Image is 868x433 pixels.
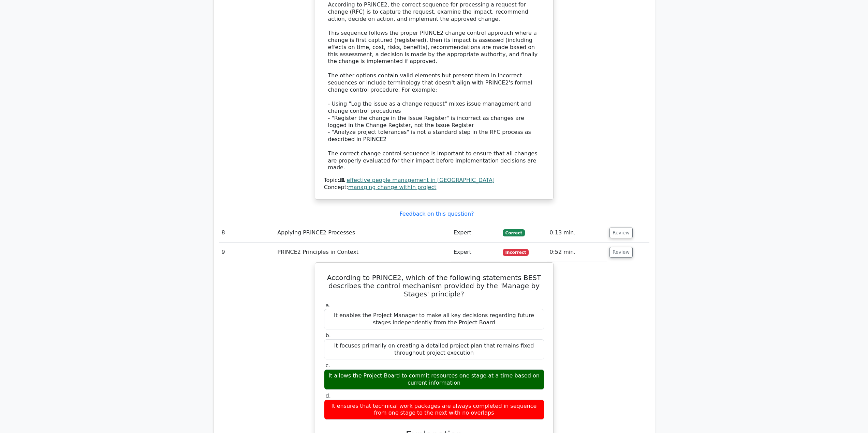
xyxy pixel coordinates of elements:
span: d. [326,392,331,399]
span: Correct [503,229,525,236]
div: It focuses primarily on creating a detailed project plan that remains fixed throughout project ex... [324,339,544,360]
button: Review [609,247,633,258]
td: 8 [219,223,275,243]
td: 0:52 min. [547,243,607,262]
div: Concept: [324,184,544,191]
div: Topic: [324,177,544,184]
div: It ensures that technical work packages are always completed in sequence from one stage to the ne... [324,400,544,420]
td: Expert [451,223,500,243]
a: managing change within project [348,184,436,190]
td: Expert [451,243,500,262]
span: Incorrect [503,249,529,256]
a: Feedback on this question? [399,211,474,217]
a: effective people management in [GEOGRAPHIC_DATA] [347,177,495,183]
td: Applying PRINCE2 Processes [275,223,451,243]
td: PRINCE2 Principles in Context [275,243,451,262]
h5: According to PRINCE2, which of the following statements BEST describes the control mechanism prov... [323,274,545,298]
span: b. [326,332,331,339]
span: a. [326,302,331,309]
div: According to PRINCE2, the correct sequence for processing a request for change (RFC) is to captur... [328,1,540,171]
div: It enables the Project Manager to make all key decisions regarding future stages independently fr... [324,309,544,329]
td: 0:13 min. [547,223,607,243]
div: It allows the Project Board to commit resources one stage at a time based on current information [324,369,544,390]
span: c. [326,362,330,369]
td: 9 [219,243,275,262]
button: Review [609,228,633,238]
